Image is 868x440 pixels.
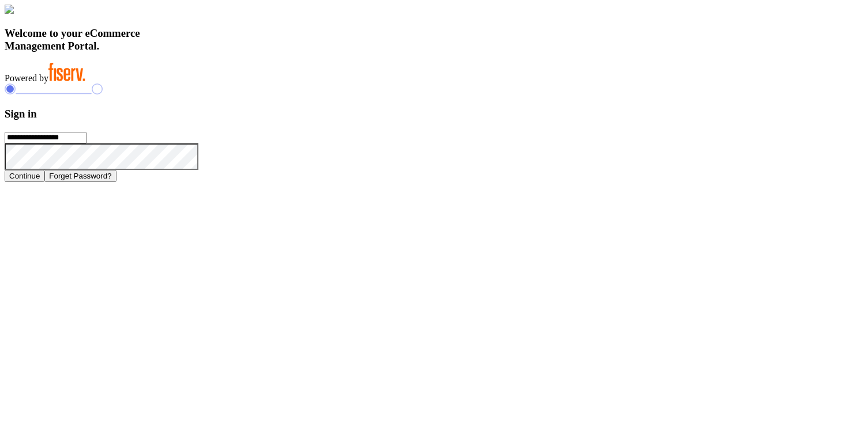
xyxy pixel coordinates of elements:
[5,73,48,83] span: Powered by
[5,27,863,52] h3: Welcome to your eCommerce Management Portal.
[5,5,14,14] img: card_Illustration.svg
[5,170,44,182] button: Continue
[44,170,116,182] button: Forget Password?
[5,108,863,120] h3: Sign in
